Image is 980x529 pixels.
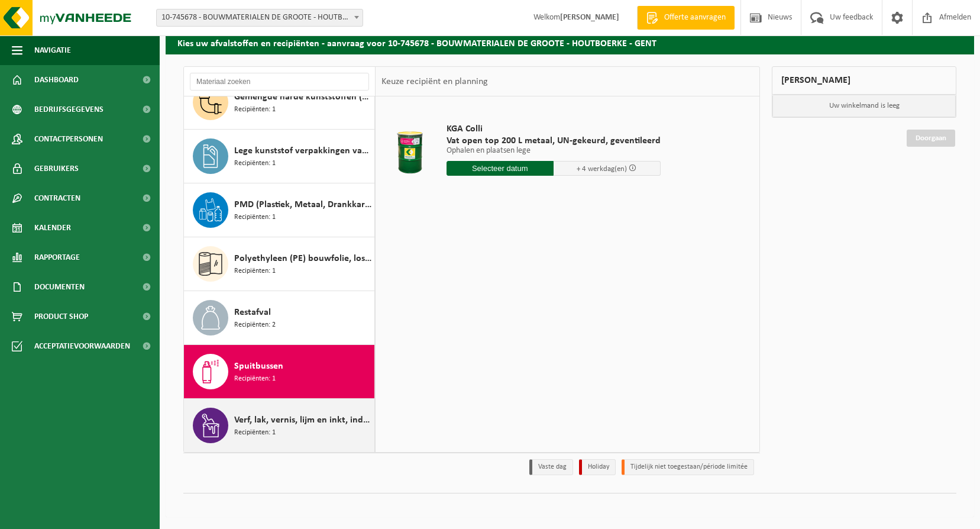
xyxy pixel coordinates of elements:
[560,13,619,22] strong: [PERSON_NAME]
[34,183,80,213] span: Contracten
[234,413,371,427] span: Verf, lak, vernis, lijm en inkt, industrieel in kleinverpakking
[34,243,80,272] span: Rapportage
[157,9,363,26] span: 10-745678 - BOUWMATERIALEN DE GROOTE - HOUTBOERKE - GENT
[579,459,616,475] li: Holiday
[772,95,956,117] p: Uw winkelmand is leeg
[184,345,375,399] button: Spuitbussen Recipiënten: 1
[184,76,375,130] button: Gemengde harde kunststoffen (PE, PP en PVC), recycleerbaar (industrieel) Recipiënten: 1
[234,198,371,212] span: PMD (Plastiek, Metaal, Drankkartons) (bedrijven)
[234,373,276,385] span: Recipiënten: 1
[907,130,955,147] a: Doorgaan
[184,291,375,345] button: Restafval Recipiënten: 2
[529,459,573,475] li: Vaste dag
[184,237,375,291] button: Polyethyleen (PE) bouwfolie, los - naturel/gekleurd Recipiënten: 1
[577,165,627,173] span: + 4 werkdag(en)
[34,65,79,95] span: Dashboard
[637,6,735,30] a: Offerte aanvragen
[166,31,974,54] h2: Kies uw afvalstoffen en recipiënten - aanvraag voor 10-745678 - BOUWMATERIALEN DE GROOTE - HOUTBO...
[34,95,104,124] span: Bedrijfsgegevens
[234,212,276,223] span: Recipiënten: 1
[234,251,371,266] span: Polyethyleen (PE) bouwfolie, los - naturel/gekleurd
[447,161,554,176] input: Selecteer datum
[190,73,369,91] input: Materiaal zoeken
[661,12,729,24] span: Offerte aanvragen
[234,305,271,320] span: Restafval
[156,9,363,27] span: 10-745678 - BOUWMATERIALEN DE GROOTE - HOUTBOERKE - GENT
[234,104,276,115] span: Recipiënten: 1
[234,90,371,104] span: Gemengde harde kunststoffen (PE, PP en PVC), recycleerbaar (industrieel)
[184,399,375,452] button: Verf, lak, vernis, lijm en inkt, industrieel in kleinverpakking Recipiënten: 1
[234,158,276,169] span: Recipiënten: 1
[34,124,103,154] span: Contactpersonen
[447,147,661,155] p: Ophalen en plaatsen lege
[34,213,71,243] span: Kalender
[34,154,79,183] span: Gebruikers
[34,36,71,65] span: Navigatie
[234,320,276,331] span: Recipiënten: 2
[34,331,130,361] span: Acceptatievoorwaarden
[772,66,956,95] div: [PERSON_NAME]
[622,459,754,475] li: Tijdelijk niet toegestaan/période limitée
[34,302,88,331] span: Product Shop
[376,67,494,96] div: Keuze recipiënt en planning
[447,135,661,147] span: Vat open top 200 L metaal, UN-gekeurd, geventileerd
[34,272,85,302] span: Documenten
[184,183,375,237] button: PMD (Plastiek, Metaal, Drankkartons) (bedrijven) Recipiënten: 1
[234,266,276,277] span: Recipiënten: 1
[447,123,661,135] span: KGA Colli
[234,427,276,438] span: Recipiënten: 1
[234,144,371,158] span: Lege kunststof verpakkingen van gevaarlijke stoffen
[234,359,283,373] span: Spuitbussen
[184,130,375,183] button: Lege kunststof verpakkingen van gevaarlijke stoffen Recipiënten: 1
